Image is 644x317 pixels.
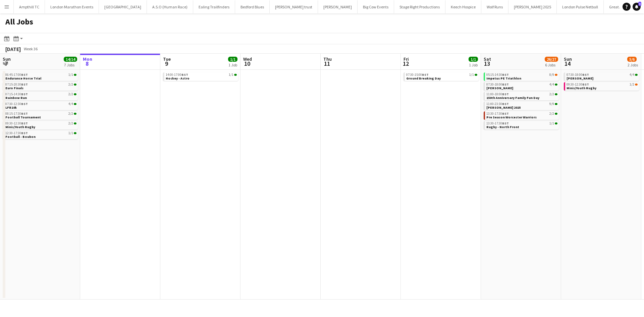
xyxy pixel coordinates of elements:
span: 2/2 [555,93,557,95]
span: Fri [404,56,409,62]
span: 06:45-17:00 [5,73,28,76]
div: 6 Jobs [545,62,558,67]
div: 09:30-12:30BST1/2Minis/Youth Rugby [564,82,639,92]
span: 2/2 [549,112,554,115]
span: BST [502,92,509,96]
a: 11:00-23:30BST9/9[PERSON_NAME] 2025 [486,102,557,109]
a: 13:30-17:30BST1/1Rugby - North Front [486,121,557,129]
span: Pre Season Worcester Warriors [486,115,537,119]
span: 150th Anniversary Family Fun Day [486,96,539,100]
span: 12 [402,60,409,67]
div: 07:15-14:30BST2/2Rainbow Run [3,92,78,102]
span: LFR10k [5,105,17,110]
div: 1 Job [469,62,478,67]
span: 4/4 [549,83,554,86]
span: 1/1 [469,73,474,76]
span: Thu [323,56,332,62]
span: 9 [162,60,171,67]
span: 1/1 [228,57,237,62]
span: 4/4 [630,73,634,76]
span: 4/4 [635,74,638,76]
span: 10 [242,60,252,67]
button: Ampthill TC [14,0,45,13]
span: 07:15-20:30 [5,83,28,86]
span: 09:30-12:30 [5,122,28,125]
span: 08:15-17:30 [5,112,28,115]
span: 12:30-17:30 [5,131,28,135]
a: 11:00-18:00BST2/2150th Anniversary Family Fun Day [486,92,557,100]
span: 11:00-18:00 [486,93,509,96]
span: 4/4 [74,103,76,105]
span: Ground Breaking Day [406,76,441,81]
span: 14 [563,60,572,67]
span: BST [582,82,589,87]
span: 26/27 [545,57,558,62]
span: 8 [82,60,92,67]
span: 1/1 [469,57,478,62]
span: 13 [483,60,491,67]
span: BST [502,102,509,106]
a: 14:00-17:00BST1/1Hockey - Astro [166,72,237,80]
span: 1/2 [630,83,634,86]
span: Football - Boubon [5,135,36,139]
span: 1/1 [549,122,554,125]
span: 2/2 [74,122,76,124]
a: 07:15-14:30BST2/2Rainbow Run [5,92,76,100]
button: Stage Right Productions [394,0,445,13]
div: 13:30-17:30BST2/2Pre Season Worcester Warriors [484,111,559,121]
button: Ealing Trailfinders [193,0,235,13]
span: BST [502,121,509,125]
span: Autumn Wolf [486,86,513,90]
span: 1/1 [229,73,233,76]
a: 05:15-14:30BST8/9Impetus PE Triathlon [486,72,557,80]
span: 2/2 [549,93,554,96]
span: Sun [3,56,11,62]
span: 05:15-14:30 [486,73,509,76]
span: 1/1 [74,74,76,76]
span: Impetus PE Triathlon [486,76,521,81]
a: 12:30-17:30BST1/1Football - Boubon [5,131,76,139]
span: MK Pride 2025 [486,105,521,110]
div: 07:30-18:00BST4/4[PERSON_NAME] [484,82,559,92]
div: 7 Jobs [64,62,77,67]
span: Euro Finals [5,86,23,90]
span: 2/2 [68,122,73,125]
span: 2/2 [74,84,76,86]
button: A.S.O (Human Race) [147,0,193,13]
span: BST [21,131,28,135]
span: 07:30-12:30 [5,102,28,106]
button: Wolf Runs [481,0,508,13]
span: 2/2 [555,113,557,115]
span: BST [582,72,589,77]
span: 13:30-17:30 [486,112,509,115]
span: 14:00-17:00 [166,73,188,76]
a: 09:30-12:30BST1/2Minis/Youth Rugby [567,82,638,90]
span: 8/9 [555,74,557,76]
span: 1/1 [74,132,76,134]
span: BST [502,82,509,87]
button: [GEOGRAPHIC_DATA] [99,0,147,13]
span: BST [502,111,509,116]
div: 07:15-20:30BST2/2Euro Finals [3,82,78,92]
span: BST [21,82,28,87]
div: 1 Job [228,62,237,67]
span: 3 [638,2,641,6]
div: 07:30-12:30BST4/4LFR10k [3,102,78,111]
button: [PERSON_NAME] 2025 [508,0,557,13]
button: London Marathon Events [45,0,99,13]
div: 2 Jobs [628,62,638,67]
a: 08:15-17:30BST2/2Football Tournament [5,111,76,119]
span: Autumn Wolf [567,76,593,81]
span: BST [21,72,28,77]
span: Minis/Youth Rugby [5,125,35,129]
span: 1/2 [635,84,638,86]
div: 12:30-17:30BST1/1Football - Boubon [3,131,78,141]
span: 1/1 [68,73,73,76]
span: 1/1 [234,74,237,76]
span: 4/4 [555,84,557,86]
a: 07:15-20:30BST2/2Euro Finals [5,82,76,90]
span: 07:30-18:00 [486,83,509,86]
span: 14/14 [64,57,77,62]
span: 2/2 [74,93,76,95]
button: Big Cow Events [358,0,394,13]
